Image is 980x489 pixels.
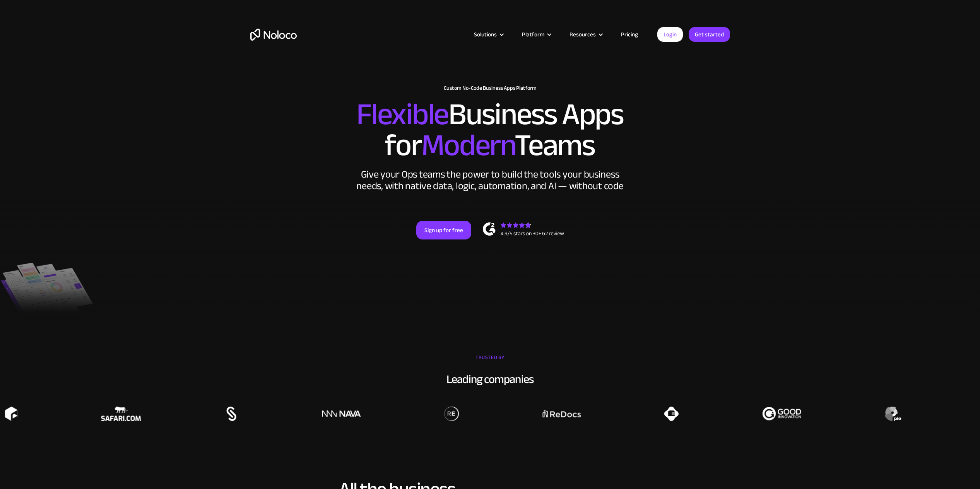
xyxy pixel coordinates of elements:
[355,169,626,192] div: Give your Ops teams the power to build the tools your business needs, with native data, logic, au...
[356,85,448,143] span: Flexible
[250,99,730,161] h2: Business Apps for Teams
[250,29,297,41] a: home
[421,116,515,174] span: Modern
[416,221,471,239] a: Sign up for free
[464,29,512,39] div: Solutions
[474,29,497,39] div: Solutions
[522,29,544,39] div: Platform
[611,29,648,39] a: Pricing
[657,27,683,42] a: Login
[512,29,560,39] div: Platform
[689,27,730,42] a: Get started
[250,85,730,91] h1: Custom No-Code Business Apps Platform
[570,29,596,39] div: Resources
[560,29,611,39] div: Resources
